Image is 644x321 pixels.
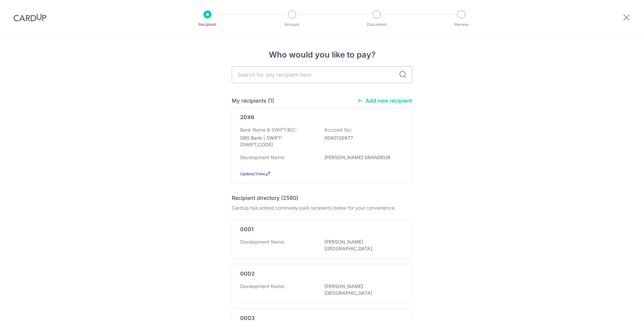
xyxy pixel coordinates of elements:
input: Search for any recipient here [232,66,412,83]
p: Amount [267,21,317,28]
p: Recipient [183,21,232,28]
a: Update/View [240,171,265,176]
a: Add new recipient [357,97,412,104]
p: Review [437,21,486,28]
p: [PERSON_NAME][GEOGRAPHIC_DATA] [324,283,400,296]
h5: My recipients (1) [232,97,274,105]
p: 0090130977 [324,135,400,141]
p: DBS Bank | SWIFT: [SWIFT_CODE] [240,135,316,148]
p: Document [352,21,401,28]
p: [PERSON_NAME][GEOGRAPHIC_DATA] [324,239,400,252]
p: 2046 [240,113,254,121]
p: [PERSON_NAME] GRANDEUR [324,154,400,161]
p: Development Name: [240,154,285,161]
h5: Recipient directory (2580) [232,194,298,202]
img: CardUp [13,13,46,22]
div: CardUp has added commonly-paid recipients below for your convenience. [232,205,412,211]
p: 0002 [240,270,255,278]
p: Bank Name & SWIFT/BIC: [240,127,297,133]
p: Development Name: [240,283,285,290]
p: Development Name: [240,239,285,245]
h4: Who would you like to pay? [232,49,412,61]
p: 0001 [240,225,254,233]
p: Account No: [324,127,352,133]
